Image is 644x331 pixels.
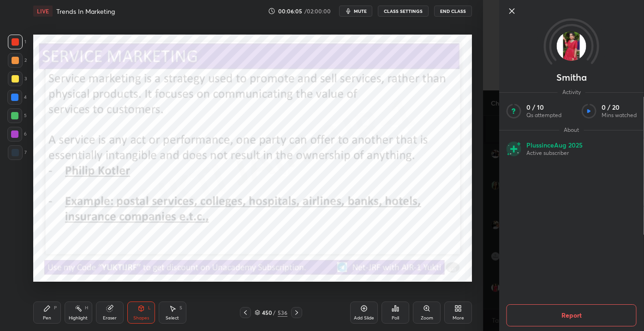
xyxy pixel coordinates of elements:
div: 4 [7,90,27,105]
div: 1 [8,35,26,49]
div: 3 [8,71,27,86]
div: LIVE [33,6,53,17]
div: 6 [7,127,27,142]
div: Eraser [103,316,117,320]
div: Shapes [133,316,149,320]
div: More [453,316,464,320]
div: Select [166,316,179,320]
div: 5 [7,108,27,123]
div: Poll [392,316,399,320]
p: 0 / 20 [602,103,637,112]
div: P [54,306,57,310]
h4: Trends In Marketing [56,7,115,16]
div: 7 [8,145,27,160]
button: mute [339,6,372,17]
p: Active subscriber [526,149,583,157]
div: 2 [8,53,27,68]
button: End Class [434,6,472,17]
img: 2ba7b041844a409fafa7d0c7914a48e6.jpg [557,31,586,61]
div: 536 [278,308,287,317]
button: CLASS SETTINGS [378,6,429,17]
span: mute [354,8,367,14]
button: Report [507,304,637,326]
div: / [273,310,276,315]
div: Zoom [421,316,433,320]
div: Add Slide [354,316,374,320]
p: Plus since Aug 2025 [526,141,583,149]
div: S [179,306,182,310]
div: L [148,306,151,310]
span: About [559,126,584,134]
p: 0 / 10 [526,103,561,112]
div: Pen [43,316,51,320]
p: Mins watched [602,112,637,119]
div: 450 [262,310,271,315]
div: H [85,306,88,310]
p: Smitha [556,74,587,81]
p: Qs attempted [526,112,561,119]
div: Highlight [69,316,88,320]
span: Activity [558,89,585,96]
